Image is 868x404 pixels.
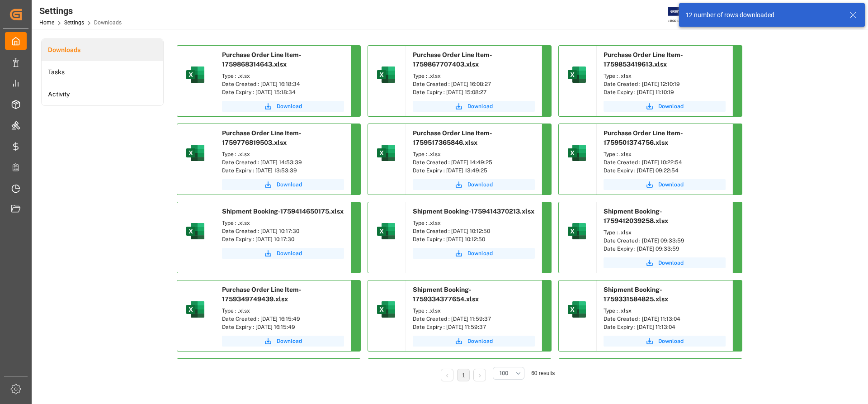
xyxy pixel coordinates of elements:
[467,337,493,345] span: Download
[462,372,465,379] a: 1
[473,369,486,381] li: Next Page
[604,237,726,245] div: Date Created : [DATE] 09:33:59
[222,248,344,259] button: Download
[184,299,206,320] img: microsoft-excel-2019--v1.png
[277,337,302,345] span: Download
[184,142,206,164] img: microsoft-excel-2019--v1.png
[413,179,535,190] button: Download
[277,249,302,257] span: Download
[604,88,726,96] div: Date Expiry : [DATE] 11:10:19
[42,39,163,61] a: Downloads
[604,51,683,68] span: Purchase Order Line Item-1759853419613.xlsx
[222,179,344,190] button: Download
[222,219,344,227] div: Type : .xlsx
[604,245,726,253] div: Date Expiry : [DATE] 09:33:59
[375,142,397,164] img: microsoft-excel-2019--v1.png
[457,369,470,381] li: 1
[413,158,535,166] div: Date Created : [DATE] 14:49:25
[222,158,344,166] div: Date Created : [DATE] 14:53:39
[413,208,534,215] span: Shipment Booking-1759414370213.xlsx
[222,51,302,68] span: Purchase Order Line Item-1759868314643.xlsx
[413,286,479,303] span: Shipment Booking-1759334377654.xlsx
[658,102,684,110] span: Download
[441,369,453,381] li: Previous Page
[222,315,344,323] div: Date Created : [DATE] 16:15:49
[222,80,344,88] div: Date Created : [DATE] 16:18:34
[375,299,397,320] img: microsoft-excel-2019--v1.png
[413,336,535,347] button: Download
[184,64,206,86] img: microsoft-excel-2019--v1.png
[658,181,684,189] span: Download
[566,142,588,164] img: microsoft-excel-2019--v1.png
[566,220,588,242] img: microsoft-excel-2019--v1.png
[222,336,344,347] button: Download
[413,307,535,315] div: Type : .xlsx
[413,51,492,68] span: Purchase Order Line Item-1759867707403.xlsx
[604,158,726,166] div: Date Created : [DATE] 10:22:54
[42,61,163,83] a: Tasks
[685,10,841,20] div: 12 number of rows downloaded
[467,249,493,257] span: Download
[222,323,344,331] div: Date Expiry : [DATE] 16:15:49
[413,150,535,158] div: Type : .xlsx
[413,129,492,146] span: Purchase Order Line Item-1759517365846.xlsx
[604,336,726,347] a: Download
[39,19,54,26] a: Home
[604,179,726,190] button: Download
[566,64,588,86] img: microsoft-excel-2019--v1.png
[375,64,397,86] img: microsoft-excel-2019--v1.png
[604,208,668,224] span: Shipment Booking-1759412039258.xlsx
[222,150,344,158] div: Type : .xlsx
[500,369,508,377] span: 100
[413,72,535,80] div: Type : .xlsx
[413,80,535,88] div: Date Created : [DATE] 16:08:27
[413,315,535,323] div: Date Created : [DATE] 11:59:37
[277,181,302,189] span: Download
[604,286,668,303] span: Shipment Booking-1759331584825.xlsx
[222,235,344,243] div: Date Expiry : [DATE] 10:17:30
[39,4,122,18] div: Settings
[467,181,493,189] span: Download
[413,166,535,175] div: Date Expiry : [DATE] 13:49:25
[604,101,726,112] a: Download
[222,166,344,175] div: Date Expiry : [DATE] 13:53:39
[222,129,302,146] span: Purchase Order Line Item-1759776819503.xlsx
[531,370,555,376] span: 60 results
[413,227,535,235] div: Date Created : [DATE] 10:12:50
[64,19,84,26] a: Settings
[413,235,535,243] div: Date Expiry : [DATE] 10:12:50
[604,323,726,331] div: Date Expiry : [DATE] 11:13:04
[566,299,588,320] img: microsoft-excel-2019--v1.png
[604,150,726,158] div: Type : .xlsx
[277,102,302,110] span: Download
[222,227,344,235] div: Date Created : [DATE] 10:17:30
[413,248,535,259] button: Download
[493,367,524,380] button: open menu
[604,257,726,268] a: Download
[222,307,344,315] div: Type : .xlsx
[222,88,344,96] div: Date Expiry : [DATE] 15:18:34
[413,88,535,96] div: Date Expiry : [DATE] 15:08:27
[604,129,683,146] span: Purchase Order Line Item-1759501374756.xlsx
[604,307,726,315] div: Type : .xlsx
[222,72,344,80] div: Type : .xlsx
[413,219,535,227] div: Type : .xlsx
[658,337,684,345] span: Download
[604,228,726,237] div: Type : .xlsx
[413,101,535,112] button: Download
[42,83,163,105] a: Activity
[413,323,535,331] div: Date Expiry : [DATE] 11:59:37
[222,101,344,112] button: Download
[467,102,493,110] span: Download
[604,315,726,323] div: Date Created : [DATE] 11:13:04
